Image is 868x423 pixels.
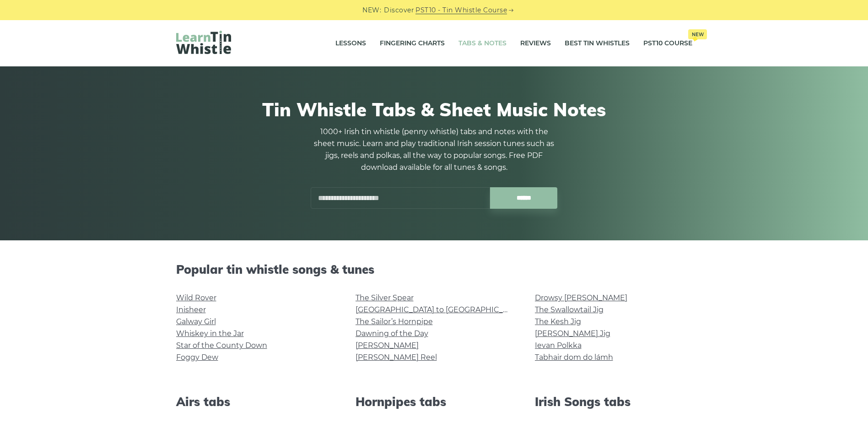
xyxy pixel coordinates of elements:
a: Tabs & Notes [458,32,507,55]
a: Fingering Charts [380,32,445,55]
a: Best Tin Whistles [565,32,630,55]
a: PST10 CourseNew [643,32,692,55]
a: Galway Girl [176,317,216,326]
a: Dawning of the Day [356,329,428,338]
h1: Tin Whistle Tabs & Sheet Music Notes [176,98,692,120]
p: 1000+ Irish tin whistle (penny whistle) tabs and notes with the sheet music. Learn and play tradi... [311,126,558,174]
a: Ievan Polkka [535,341,582,350]
a: [PERSON_NAME] Reel [356,353,437,362]
a: Drowsy [PERSON_NAME] [535,293,627,302]
a: [GEOGRAPHIC_DATA] to [GEOGRAPHIC_DATA] [356,305,524,314]
a: Whiskey in the Jar [176,329,244,338]
a: Lessons [335,32,366,55]
a: [PERSON_NAME] [356,341,419,350]
h2: Irish Songs tabs [535,395,692,409]
a: The Sailor’s Hornpipe [356,317,433,326]
a: Foggy Dew [176,353,218,362]
a: Tabhair dom do lámh [535,353,613,362]
a: The Kesh Jig [535,317,581,326]
h2: Hornpipes tabs [356,395,513,409]
a: Reviews [520,32,551,55]
h2: Airs tabs [176,395,334,409]
a: The Swallowtail Jig [535,305,604,314]
a: Star of the County Down [176,341,267,350]
h2: Popular tin whistle songs & tunes [176,262,692,277]
a: The Silver Spear [356,293,414,302]
a: [PERSON_NAME] Jig [535,329,610,338]
img: LearnTinWhistle.com [176,31,231,54]
a: Wild Rover [176,293,216,302]
a: Inisheer [176,305,206,314]
span: New [688,29,707,39]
